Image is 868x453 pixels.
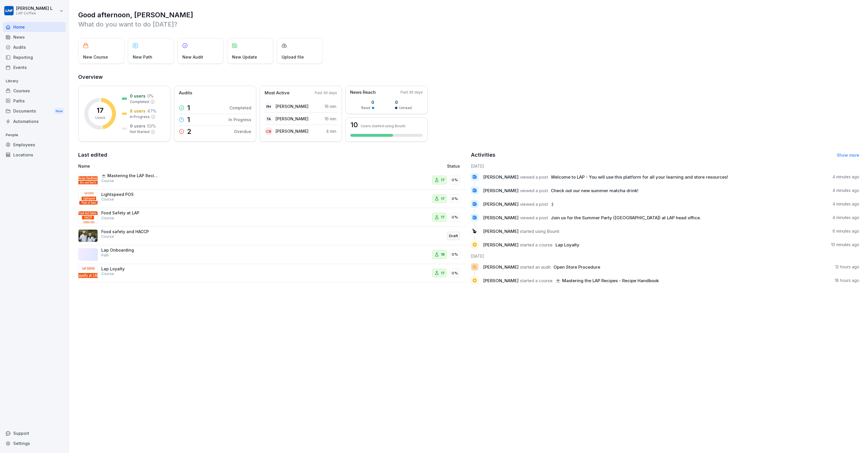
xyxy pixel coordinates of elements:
p: Food safety and HACCP [101,229,159,234]
img: x361whyuq7nogn2y6dva7jo9.png [78,211,98,224]
span: [PERSON_NAME] [483,201,519,207]
p: [PERSON_NAME] L [16,6,53,11]
h2: Overview [78,73,859,81]
p: Users [95,115,105,120]
p: Past 30 days [401,90,423,95]
p: 4 min. [326,128,337,134]
p: Course [101,271,114,276]
a: Home [3,22,66,32]
p: 18 [441,252,445,257]
span: started a course [520,278,553,283]
p: Lightspeed POS [101,192,159,197]
span: started using Bounti [520,229,559,234]
p: Name [78,163,328,169]
a: Audits [3,42,66,52]
span: viewed a post [520,215,548,220]
p: What do you want to do [DATE]? [78,20,859,29]
p: 1 [187,116,190,123]
p: Status [447,163,460,169]
span: started an audit [520,264,551,270]
p: New Update [232,54,257,60]
p: 17 [441,196,445,202]
p: People [3,130,66,140]
span: [PERSON_NAME] [483,264,519,270]
p: 18 hours ago [835,278,859,283]
p: 0% [452,214,458,220]
img: f50nzvx4ss32m6aoab4l0s5i.png [78,267,98,279]
div: PH [265,102,273,111]
p: 4 minutes ago [833,174,859,180]
div: Documents [3,106,66,117]
div: New [54,108,64,115]
p: Overdue [234,128,251,134]
a: DocumentsNew [3,106,66,117]
p: ☕ Mastering the LAP Recipes - Recipe Handbook [101,173,159,178]
p: 16 min. [325,103,337,109]
span: [PERSON_NAME] [483,215,519,220]
p: [PERSON_NAME] [276,103,308,109]
p: 17 [97,107,104,114]
p: Most Active [265,90,289,96]
p: Users started using Bounti [361,124,405,128]
p: Library [3,76,66,86]
a: Lap LoyaltyCourse170% [78,264,467,283]
p: 1 [187,104,190,111]
a: Events [3,62,66,72]
h2: Last edited [78,151,467,159]
p: 0% [452,270,458,276]
p: 4 minutes ago [833,201,859,207]
div: News [3,32,66,42]
p: Completed [229,105,251,111]
a: Lap OnboardingPath180% [78,245,467,264]
p: In Progress [229,117,251,123]
a: Show more [837,153,859,158]
p: Course [101,216,114,221]
p: Unread [399,105,412,111]
span: [PERSON_NAME] [483,188,519,193]
div: Courses [3,86,66,96]
span: Join us for the Summer Party ([GEOGRAPHIC_DATA]) at LAP head office. [551,215,701,220]
span: Check out our new summer matcha drink! [551,188,638,193]
span: [PERSON_NAME] [483,278,519,283]
p: 2 [187,128,192,135]
span: Open Store Procedure [553,264,600,270]
a: Reporting [3,52,66,62]
p: 0 % [147,93,154,99]
p: Course [101,178,114,184]
a: ☕ Mastering the LAP Recipes - Recipe HandbookCourse170% [78,171,467,190]
p: New Course [83,54,108,60]
a: Food Safety at LAPCourse170% [78,208,467,227]
p: New Path [133,54,152,60]
a: Paths [3,96,66,106]
p: 0% [452,177,458,183]
h6: [DATE] [471,163,860,169]
span: :) [551,201,553,207]
img: mybhhgjp8lky8t0zqxkj1o55.png [78,174,98,186]
p: [PERSON_NAME] [276,128,308,134]
p: 0% [452,196,458,202]
p: Path [101,253,109,258]
div: Locations [3,150,66,160]
p: 0 [361,99,374,105]
p: Course [101,197,114,202]
a: Employees [3,140,66,150]
h3: 10 [350,121,358,128]
div: CB [265,127,273,135]
p: Lap Onboarding [101,248,159,253]
p: Audits [179,90,192,96]
p: Food Safety at LAP [101,210,159,216]
p: Upload file [282,54,304,60]
h2: Activities [471,151,495,159]
p: 8 users [130,108,145,114]
span: [PERSON_NAME] [483,242,519,248]
p: In Progress [130,114,150,119]
span: [PERSON_NAME] [483,174,519,180]
p: 0 users [130,93,145,99]
a: Automations [3,116,66,126]
span: started a course [520,242,553,248]
a: Lightspeed POSCourse170% [78,190,467,208]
